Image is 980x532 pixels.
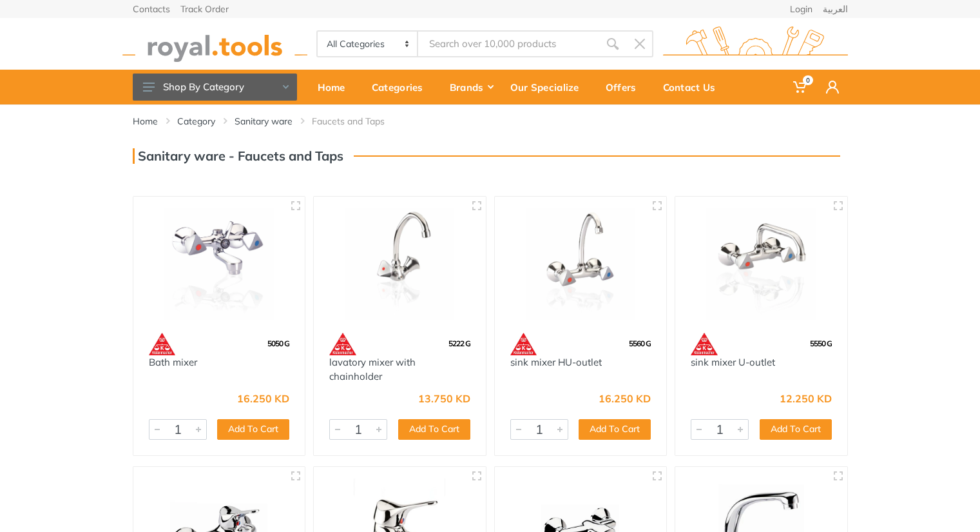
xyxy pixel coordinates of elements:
button: Add To Cart [579,419,651,440]
a: Home [133,115,158,128]
div: Our Specialize [501,74,597,101]
a: sink mixer HU-outlet [510,356,602,368]
div: Contact Us [654,74,733,101]
span: 5560 G [629,339,651,348]
h3: Sanitary ware - Faucets and Taps [133,148,343,164]
a: Track Order [180,5,229,14]
a: sink mixer U-outlet [691,356,775,368]
img: royal.tools Logo [122,26,307,62]
div: 13.750 KD [418,393,470,404]
select: Category [318,32,419,56]
img: Royal Tools - lavatory mixer with chainholder [325,208,474,320]
a: 0 [784,70,817,104]
button: Add To Cart [398,419,470,440]
img: 61.webp [149,333,176,355]
a: Bath mixer [149,356,197,368]
a: Home [309,70,363,104]
div: Categories [363,74,441,101]
a: Login [790,5,812,14]
span: 5550 G [810,339,832,348]
a: Categories [363,70,441,104]
img: 61.webp [329,333,356,355]
li: Faucets and Taps [312,115,404,128]
span: 5050 G [267,339,289,348]
img: royal.tools Logo [663,26,848,62]
img: Royal Tools - sink mixer HU-outlet [506,208,655,320]
button: Add To Cart [217,419,289,440]
div: Home [309,74,363,101]
span: 5222 G [448,339,470,348]
div: Offers [597,74,654,101]
img: Royal Tools - sink mixer U-outlet [687,208,836,320]
img: Royal Tools - Bath mixer [145,208,294,320]
a: Contacts [133,5,170,14]
button: Shop By Category [133,74,297,101]
img: 61.webp [510,333,537,355]
a: lavatory mixer with chainholder [329,356,416,383]
a: Our Specialize [501,70,597,104]
nav: breadcrumb [133,115,848,128]
a: Category [177,115,215,128]
div: Brands [441,74,501,101]
input: Site search [418,30,599,57]
button: Add To Cart [760,419,832,440]
a: Sanitary ware [235,115,293,128]
a: Offers [597,70,654,104]
span: 0 [803,75,813,85]
div: 16.250 KD [237,393,289,404]
img: 61.webp [691,333,718,355]
a: Contact Us [654,70,733,104]
div: 12.250 KD [780,393,832,404]
a: العربية [823,5,848,14]
div: 16.250 KD [599,393,651,404]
